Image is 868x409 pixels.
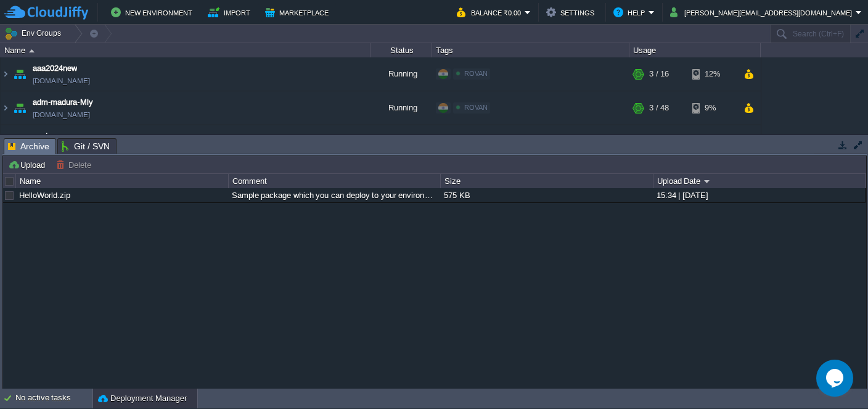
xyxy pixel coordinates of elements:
div: 3 / 48 [649,91,669,125]
div: Size [441,174,652,188]
a: [DOMAIN_NAME] [33,75,90,87]
div: 10% [692,125,732,159]
div: Running [371,91,432,125]
button: Settings [546,5,598,20]
a: adm-madura-Mly [33,96,93,109]
iframe: chat widget [816,360,856,397]
img: AMDAwAAAACH5BAEAAAAALAAAAAABAAEAAAICRAEAOw== [1,91,10,125]
a: apptvs [33,130,57,143]
span: Archive [8,139,49,154]
a: HelloWorld.zip [19,191,70,200]
div: 575 KB [441,188,652,202]
div: Status [371,43,432,57]
div: 4 / 22 [649,125,669,159]
span: ROVAN [464,70,488,77]
img: AMDAwAAAACH5BAEAAAAALAAAAAABAAEAAAICRAEAOw== [11,57,28,91]
div: Name [17,174,227,188]
div: 12% [692,57,732,91]
div: 3 / 16 [649,57,669,91]
img: AMDAwAAAACH5BAEAAAAALAAAAAABAAEAAAICRAEAOw== [29,49,35,52]
img: AMDAwAAAACH5BAEAAAAALAAAAAABAAEAAAICRAEAOw== [1,125,10,159]
button: Delete [56,159,95,170]
div: 9% [692,91,732,125]
button: New Environment [111,5,196,20]
span: ROVAN [464,104,488,111]
div: No active tasks [15,389,92,408]
button: [PERSON_NAME][EMAIL_ADDRESS][DOMAIN_NAME] [670,5,856,20]
div: Sample package which you can deploy to your environment. Feel free to delete and upload a package... [229,188,440,202]
div: Upload Date [654,174,866,188]
img: CloudJiffy [4,5,88,20]
div: Running [371,125,432,159]
div: Name [1,43,370,57]
div: Tags [433,43,629,57]
button: Help [613,5,649,20]
button: Balance ₹0.00 [457,5,525,20]
div: Usage [630,43,760,57]
button: Import [208,5,254,20]
img: AMDAwAAAACH5BAEAAAAALAAAAAABAAEAAAICRAEAOw== [1,57,10,91]
button: Env Groups [4,25,65,42]
a: [DOMAIN_NAME] [33,109,90,121]
span: Git / SVN [62,139,110,154]
img: AMDAwAAAACH5BAEAAAAALAAAAAABAAEAAAICRAEAOw== [11,91,28,125]
div: Comment [229,174,440,188]
a: aaa2024new [33,62,77,75]
img: AMDAwAAAACH5BAEAAAAALAAAAAABAAEAAAICRAEAOw== [11,125,28,159]
button: Marketplace [265,5,332,20]
div: Running [371,57,432,91]
div: 15:34 | [DATE] [653,188,865,202]
button: Deployment Manager [98,392,187,405]
button: Upload [8,159,49,170]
